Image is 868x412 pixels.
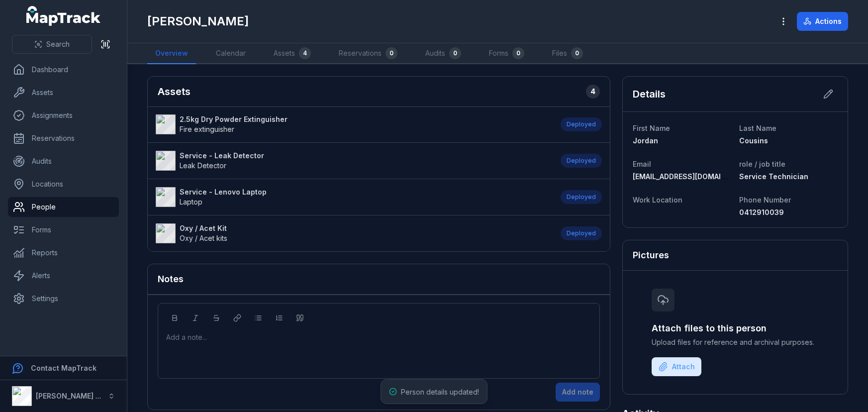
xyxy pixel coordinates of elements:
h2: Details [633,87,666,101]
strong: [PERSON_NAME] Air [36,392,105,400]
span: role / job title [739,160,785,168]
a: Audits0 [417,43,469,64]
span: Service Technician [739,172,808,181]
a: Reservations0 [331,43,405,64]
span: Search [46,39,70,49]
a: Alerts [8,266,119,286]
a: Audits [8,151,119,171]
a: Overview [147,43,196,64]
strong: Oxy / Acet Kit [180,223,227,233]
a: Assets [8,83,119,103]
a: Assets4 [266,43,319,64]
h3: Attach files to this person [652,321,819,335]
div: 0 [449,47,461,59]
a: Service - Leak DetectorLeak Detector [156,151,551,171]
strong: Contact MapTrack [31,364,96,372]
span: Phone Number [739,196,791,204]
span: Fire extinguisher [180,125,234,133]
a: Files0 [544,43,591,64]
button: Search [12,35,92,54]
h1: [PERSON_NAME] [147,13,249,29]
h3: Pictures [633,248,669,262]
a: Service - Lenovo LaptopLaptop [156,187,551,207]
span: Jordan [633,136,658,145]
span: Person details updated! [401,388,479,396]
a: Oxy / Acet KitOxy / Acet kits [156,223,551,243]
span: [EMAIL_ADDRESS][DOMAIN_NAME] [633,172,753,181]
div: Deployed [561,154,602,168]
a: Calendar [208,43,254,64]
div: 4 [299,47,311,59]
div: 0 [571,47,583,59]
a: Forms [8,220,119,240]
a: Locations [8,174,119,194]
div: Deployed [561,117,602,131]
span: Work Location [633,196,682,204]
div: 0 [512,47,524,59]
span: First Name [633,124,670,132]
div: 4 [586,85,600,99]
span: 0412910039 [739,208,784,216]
strong: Service - Leak Detector [180,151,264,161]
span: Cousins [739,136,768,145]
a: 2.5kg Dry Powder ExtinguisherFire extinguisher [156,114,551,134]
h3: Notes [158,272,184,286]
a: Assignments [8,105,119,125]
span: Oxy / Acet kits [180,234,227,242]
div: Deployed [561,226,602,240]
strong: Service - Lenovo Laptop [180,187,267,197]
a: People [8,197,119,217]
a: Reports [8,243,119,263]
div: 0 [386,47,397,59]
span: Email [633,160,651,168]
h2: Assets [158,85,191,99]
a: Settings [8,289,119,309]
div: Deployed [561,190,602,204]
span: Leak Detector [180,161,226,170]
strong: 2.5kg Dry Powder Extinguisher [180,114,288,124]
button: Attach [652,357,701,376]
a: Dashboard [8,60,119,80]
a: MapTrack [26,6,101,26]
span: Last Name [739,124,776,132]
span: Upload files for reference and archival purposes. [652,337,819,347]
span: Laptop [180,198,202,206]
a: Reservations [8,128,119,148]
button: Actions [797,12,848,31]
a: Forms0 [481,43,532,64]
